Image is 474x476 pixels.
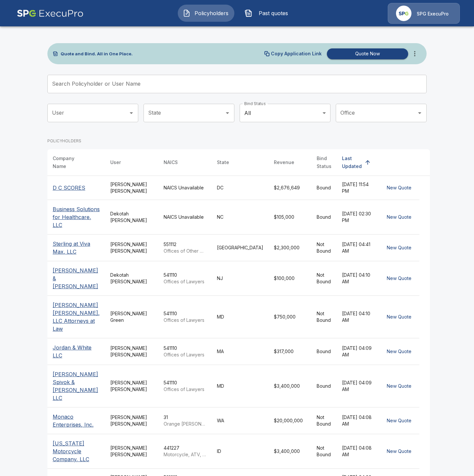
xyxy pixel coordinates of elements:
[327,48,408,59] button: Quote Now
[212,434,269,469] td: ID
[384,272,414,285] button: New Quote
[164,345,206,358] div: 541110
[384,242,414,254] button: New Quote
[311,149,337,176] th: Bind Status
[337,407,379,434] td: [DATE] 04:08 AM
[164,310,206,323] div: 541110
[53,184,85,192] p: D C SCORES
[158,176,212,200] td: NAICS Unavailable
[164,317,206,323] p: Offices of Lawyers
[164,379,206,393] div: 541110
[212,176,269,200] td: DC
[337,176,379,200] td: [DATE] 11:54 PM
[269,434,311,469] td: $3,400,000
[178,5,234,22] button: Policyholders IconPolicyholders
[212,261,269,296] td: NJ
[311,434,337,469] td: Not Bound
[311,338,337,365] td: Bound
[212,200,269,235] td: NC
[158,200,212,235] td: NAICS Unavailable
[337,200,379,235] td: [DATE] 02:30 PM
[269,176,311,200] td: $2,676,649
[53,301,100,333] p: [PERSON_NAME] [PERSON_NAME], LLC Attorneys at Law
[269,338,311,365] td: $317,000
[53,240,100,256] p: Sterling at Viva Max, LLC
[342,154,362,170] div: Last Updated
[110,272,153,285] div: Dekotah [PERSON_NAME]
[274,158,294,166] div: Revenue
[212,365,269,407] td: MD
[269,296,311,338] td: $750,000
[417,11,449,17] p: SPG ExecuPro
[269,365,311,407] td: $3,400,000
[269,407,311,434] td: $20,000,000
[212,407,269,434] td: WA
[311,176,337,200] td: Bound
[244,101,266,106] label: Bind Status
[384,182,414,194] button: New Quote
[255,9,291,17] span: Past quotes
[388,3,460,24] a: Agency IconSPG ExecuPro
[408,47,421,60] button: more
[245,9,252,17] img: Past quotes Icon
[223,108,232,118] button: Open
[311,200,337,235] td: Bound
[164,158,178,166] div: NAICS
[164,272,206,285] div: 541110
[269,200,311,235] td: $105,000
[240,5,296,22] a: Past quotes IconPast quotes
[53,154,88,170] div: Company Name
[311,261,337,296] td: Not Bound
[164,414,206,427] div: 31
[415,108,424,118] button: Open
[53,370,100,402] p: [PERSON_NAME] Spivok & [PERSON_NAME] LLC
[384,211,414,223] button: New Quote
[337,338,379,365] td: [DATE] 04:09 AM
[212,296,269,338] td: MD
[212,338,269,365] td: MA
[110,345,153,358] div: [PERSON_NAME] [PERSON_NAME]
[384,445,414,458] button: New Quote
[384,311,414,323] button: New Quote
[384,380,414,392] button: New Quote
[164,241,206,254] div: 551112
[384,346,414,358] button: New Quote
[193,9,229,17] span: Policyholders
[217,158,229,166] div: State
[47,138,81,144] p: POLICYHOLDERS
[110,210,153,224] div: Dekotah [PERSON_NAME]
[110,181,153,194] div: [PERSON_NAME] [PERSON_NAME]
[337,365,379,407] td: [DATE] 04:09 AM
[61,52,133,56] p: Quote and Bind. All in One Place.
[269,261,311,296] td: $100,000
[337,296,379,338] td: [DATE] 04:10 AM
[53,344,100,359] p: Jordan & White LLC
[164,278,206,285] p: Offices of Lawyers
[164,421,206,427] p: Orange [PERSON_NAME]
[110,158,121,166] div: User
[396,6,411,21] img: Agency Icon
[53,439,100,463] p: [US_STATE] Motorcycle Company, LLC
[324,48,408,59] a: Quote Now
[110,241,153,254] div: [PERSON_NAME] [PERSON_NAME]
[337,235,379,261] td: [DATE] 04:41 AM
[110,414,153,427] div: [PERSON_NAME] [PERSON_NAME]
[127,108,136,118] button: Open
[240,104,330,122] div: All
[164,445,206,458] div: 441227
[110,445,153,458] div: [PERSON_NAME] [PERSON_NAME]
[53,413,100,429] p: Monaco Enterprises, Inc.
[110,310,153,323] div: [PERSON_NAME] Green
[311,365,337,407] td: Bound
[164,451,206,458] p: Motorcycle, ATV, and All Other Motor Vehicle Dealers
[53,266,100,290] p: [PERSON_NAME] & [PERSON_NAME]
[311,235,337,261] td: Not Bound
[269,235,311,261] td: $2,300,000
[17,3,84,24] img: AA Logo
[384,415,414,427] button: New Quote
[271,51,322,56] p: Copy Application Link
[164,351,206,358] p: Offices of Lawyers
[311,407,337,434] td: Not Bound
[53,205,100,229] p: Business Solutions for Healthcare, LLC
